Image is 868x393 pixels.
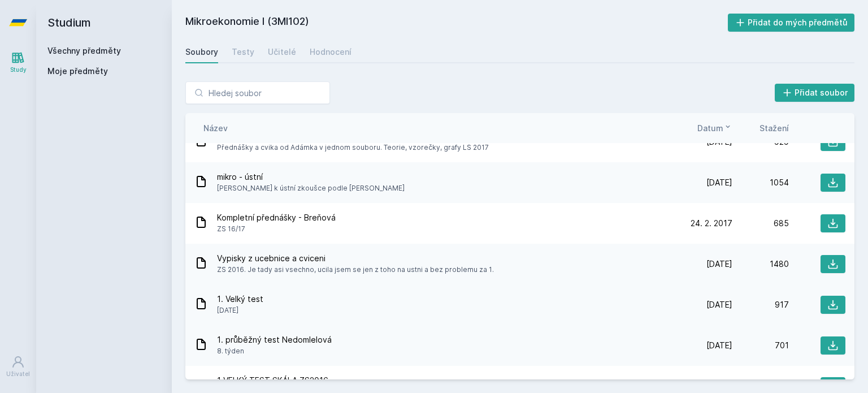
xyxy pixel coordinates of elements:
span: [PERSON_NAME] k ústní zkoušce podle [PERSON_NAME] [217,183,405,194]
div: Study [10,66,27,74]
a: Soubory [185,41,218,63]
div: 917 [732,299,789,310]
span: [DATE] [706,340,732,351]
span: [DATE] [706,177,732,188]
a: Testy [232,41,254,63]
button: Název [203,122,228,134]
span: mikro - ústní [217,171,405,183]
div: Testy [232,46,254,58]
div: Uživatel [6,370,30,378]
span: [DATE] [217,305,263,316]
button: Datum [697,122,732,134]
button: Přidat soubor [775,84,855,102]
button: Stažení [759,122,789,134]
div: 685 [732,218,789,229]
span: Moje předměty [47,66,108,77]
div: 1480 [732,258,789,270]
span: Datum [697,122,723,134]
span: [DATE] [706,299,732,310]
a: Uživatel [2,349,34,384]
span: Kompletní přednášky - Breňová [217,212,336,223]
div: 701 [732,340,789,351]
a: Učitelé [268,41,296,63]
a: Study [2,45,34,80]
h2: Mikroekonomie I (3MI102) [185,14,728,32]
button: Přidat do mých předmětů [728,14,855,32]
input: Hledej soubor [185,81,330,104]
div: 1054 [732,177,789,188]
span: Přednášky a cvika od Adámka v jednom souboru. Teorie, vzorečky, grafy LS 2017 [217,142,489,153]
span: 1.VELKÝ TEST SKÁLA ZS2016 [217,375,605,386]
div: Soubory [185,46,218,58]
span: 1. Velký test [217,293,263,305]
span: ZS 16/17 [217,223,336,235]
a: Všechny předměty [47,46,121,55]
span: 24. 2. 2017 [691,218,732,229]
span: ZS 2016. Je tady asi vsechno, ucila jsem se jen z toho na ustni a bez problemu za 1. [217,264,494,275]
span: 8. týden [217,346,332,357]
div: Hodnocení [310,46,351,58]
div: Učitelé [268,46,296,58]
span: Vypisky z ucebnice a cviceni [217,253,494,264]
span: 1. průběžný test Nedomlelová [217,334,332,346]
span: [DATE] [706,258,732,270]
a: Hodnocení [310,41,351,63]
